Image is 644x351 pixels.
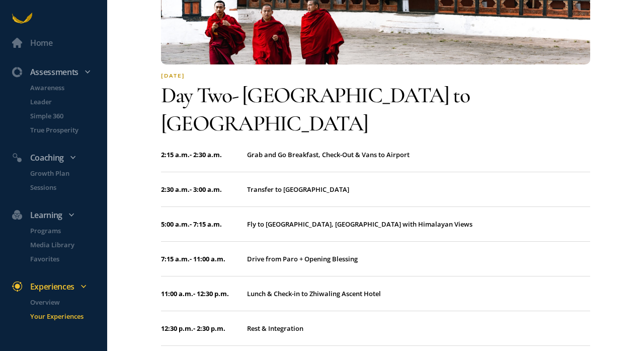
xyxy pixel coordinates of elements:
[6,151,111,164] div: Coaching
[161,81,590,137] div: [GEOGRAPHIC_DATA] to [GEOGRAPHIC_DATA]
[18,83,107,93] a: Awareness
[247,254,591,264] div: Drive from Paro + Opening Blessing
[18,182,107,192] a: Sessions
[30,125,105,135] p: True Prosperity
[30,111,105,121] p: Simple 360
[18,311,107,321] a: Your Experiences
[161,289,247,299] div: 11:00 a.m. - 12:30 p.m.
[30,226,105,236] p: Programs
[6,208,111,222] div: Learning
[30,240,105,250] p: Media Library
[30,83,105,93] p: Awareness
[18,168,107,178] a: Growth Plan
[6,280,111,293] div: Experiences
[18,254,107,264] a: Favorites
[161,82,242,109] span: Day two -
[30,168,105,178] p: Growth Plan
[18,297,107,307] a: Overview
[18,97,107,107] a: Leader
[161,184,247,194] div: 2:30 a.m. - 3:00 a.m.
[30,254,105,264] p: Favorites
[247,289,591,299] div: Lunch & Check-in to Zhiwaling Ascent Hotel
[161,73,590,79] div: [DATE]
[161,254,247,264] div: 7:15 a.m. - 11:00 a.m.
[6,65,111,79] div: Assessments
[161,219,247,229] div: 5:00 a.m. - 7:15 a.m.
[30,97,105,107] p: Leader
[18,226,107,236] a: Programs
[247,323,591,333] div: Rest & Integration
[247,184,591,194] div: Transfer to [GEOGRAPHIC_DATA]
[18,125,107,135] a: True Prosperity
[247,150,591,160] div: Grab and Go Breakfast, Check-Out & Vans to Airport
[161,150,247,160] div: 2:15 a.m. - 2:30 a.m.
[247,219,591,229] div: Fly to [GEOGRAPHIC_DATA], [GEOGRAPHIC_DATA] with Himalayan Views
[161,323,247,333] div: 12:30 p.m. - 2:30 p.m.
[30,182,105,192] p: Sessions
[30,311,105,321] p: Your Experiences
[18,111,107,121] a: Simple 360
[30,297,105,307] p: Overview
[18,240,107,250] a: Media Library
[30,36,53,49] div: Home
